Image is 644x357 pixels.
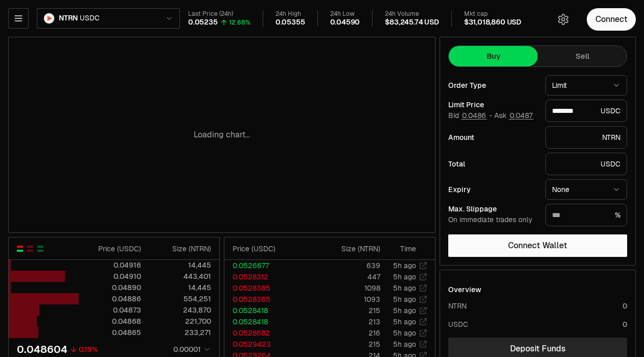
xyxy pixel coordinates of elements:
time: 5h ago [393,261,416,270]
div: 24h High [275,10,305,18]
div: Time [389,244,416,254]
div: Size ( NTRN ) [314,244,380,254]
time: 5h ago [393,272,416,281]
img: NTRN Logo [44,13,54,23]
td: 215 [306,305,381,316]
button: 0.0486 [461,111,487,120]
div: 0.05235 [188,18,218,27]
td: 216 [306,327,381,339]
div: 0.04910 [79,271,141,281]
div: Order Type [448,82,537,89]
div: 233,271 [150,327,211,338]
button: Show Buy Orders Only [36,245,44,253]
span: NTRN [59,14,78,23]
div: 0 [623,319,627,329]
div: Limit Price [448,101,537,108]
div: Overview [448,284,481,295]
div: 12.68% [229,18,250,27]
div: 14,445 [150,282,211,293]
div: USDC [545,153,627,175]
div: % [545,204,627,226]
div: On immediate trades only [448,216,537,225]
div: Size ( NTRN ) [150,244,211,254]
td: 0.0528312 [224,271,306,282]
time: 5h ago [393,306,416,315]
time: 5h ago [393,317,416,326]
div: 0.04590 [330,18,360,27]
button: Limit [545,75,627,96]
span: USDC [80,14,99,23]
div: 0.19% [79,344,98,354]
button: None [545,179,627,200]
div: NTRN [545,126,627,149]
div: $31,018,860 USD [464,18,521,27]
td: 1098 [306,282,381,294]
td: 0.0528365 [224,282,306,294]
button: 0.00001 [170,343,211,355]
div: 24h Low [330,10,360,18]
div: 243,870 [150,305,211,315]
td: 0.0526677 [224,260,306,271]
button: Show Sell Orders Only [26,245,34,253]
div: 0.04916 [79,260,141,270]
div: 0.04886 [79,294,141,304]
td: 0.0528418 [224,305,306,316]
time: 5h ago [393,295,416,304]
time: 5h ago [393,283,416,293]
div: 0.04873 [79,305,141,315]
div: USDC [448,319,468,329]
p: Loading chart... [194,129,250,141]
div: $83,245.74 USD [385,18,439,27]
button: Show Buy and Sell Orders [16,245,24,253]
td: 0.0529423 [224,339,306,350]
div: 0.048604 [17,342,67,356]
button: Connect [587,8,636,31]
time: 5h ago [393,340,416,349]
div: 0.04865 [79,327,141,338]
div: Expiry [448,186,537,193]
span: Ask [494,111,534,121]
div: Amount [448,134,537,141]
div: 0.05355 [275,18,305,27]
div: 0.04890 [79,282,141,293]
div: 0 [623,301,627,311]
div: Mkt cap [464,10,521,18]
div: Price ( USDC ) [79,244,141,254]
div: Last Price (24h) [188,10,250,18]
div: 14,445 [150,260,211,270]
div: 221,700 [150,316,211,326]
td: 215 [306,339,381,350]
div: Price ( USDC ) [233,244,305,254]
div: 554,251 [150,294,211,304]
td: 447 [306,271,381,282]
button: Buy [449,46,538,66]
td: 639 [306,260,381,271]
div: Total [448,160,537,168]
div: Max. Slippage [448,205,537,212]
time: 5h ago [393,328,416,338]
td: 0.0528682 [224,327,306,339]
div: 443,401 [150,271,211,281]
span: Bid - [448,111,492,121]
button: 0.0487 [509,111,534,120]
td: 0.0528418 [224,316,306,327]
td: 213 [306,316,381,327]
td: 1093 [306,294,381,305]
button: Connect Wallet [448,234,627,257]
div: 24h Volume [385,10,439,18]
div: NTRN [448,301,467,311]
div: 0.04868 [79,316,141,326]
div: USDC [545,100,627,122]
td: 0.0528365 [224,294,306,305]
button: Sell [538,46,627,66]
